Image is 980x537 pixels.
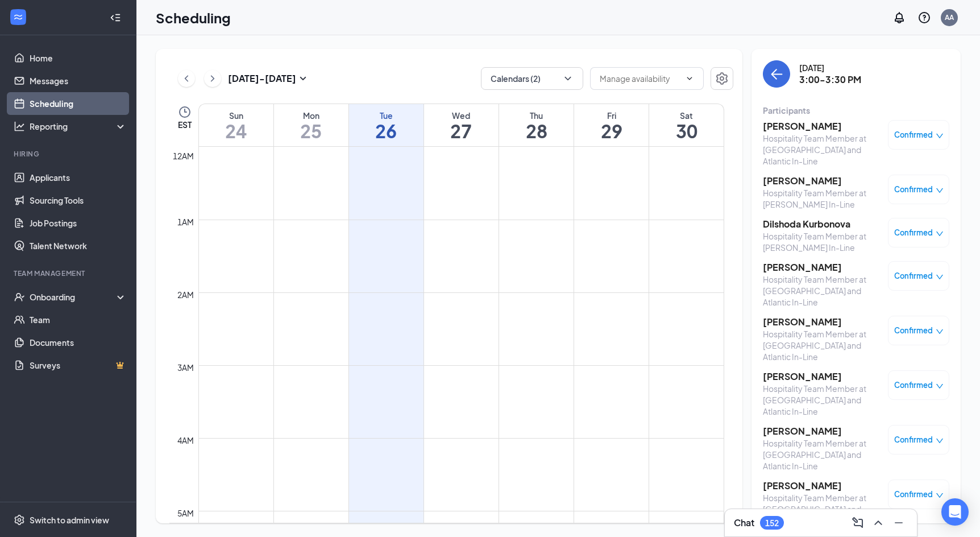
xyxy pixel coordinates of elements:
svg: ChevronDown [562,73,574,84]
h1: Scheduling [156,8,231,27]
h1: 30 [649,121,724,141]
div: 3am [175,361,196,374]
h1: 27 [424,121,499,141]
div: Reporting [30,121,127,132]
span: down [936,491,944,499]
div: Thu [499,110,574,121]
button: Calendars (2)ChevronDown [481,67,583,90]
button: ChevronRight [204,70,221,87]
div: Hospitality Team Member at [GEOGRAPHIC_DATA] and Atlantic In-Line [763,328,882,362]
svg: Settings [14,514,25,526]
div: Hospitality Team Member at [GEOGRAPHIC_DATA] and Atlantic In-Line [763,133,882,167]
svg: WorkstreamLogo [13,11,24,23]
span: down [936,187,944,195]
span: Confirmed [894,379,933,391]
div: Hospitality Team Member at [GEOGRAPHIC_DATA] and Atlantic In-Line [763,274,882,308]
svg: ChevronUp [871,516,885,530]
div: Open Intercom Messenger [941,498,969,526]
h3: [DATE] - [DATE] [228,72,296,85]
a: Team [30,308,127,331]
div: Hospitality Team Member at [GEOGRAPHIC_DATA] and Atlantic In-Line [763,383,882,417]
span: Confirmed [894,434,933,445]
svg: UserCheck [14,291,25,303]
a: August 26, 2025 [349,104,423,146]
button: back-button [763,60,790,88]
span: Confirmed [894,270,933,282]
a: Job Postings [30,212,127,234]
span: Confirmed [894,184,933,195]
svg: Collapse [110,12,121,23]
button: ChevronLeft [178,70,195,87]
svg: Analysis [14,121,25,132]
h3: Dilshoda Kurbonova [763,218,882,230]
div: 12am [171,150,196,162]
div: Switch to admin view [30,514,109,526]
a: August 24, 2025 [199,104,273,146]
span: down [936,273,944,281]
div: Hospitality Team Member at [GEOGRAPHIC_DATA] and Atlantic In-Line [763,492,882,526]
button: Minimize [890,514,908,532]
h3: [PERSON_NAME] [763,370,882,383]
a: Scheduling [30,92,127,115]
svg: ChevronDown [685,74,694,83]
a: Applicants [30,166,127,189]
div: 2am [175,288,196,301]
span: down [936,132,944,140]
div: Sun [199,110,273,121]
div: AA [945,13,954,22]
h3: [PERSON_NAME] [763,316,882,328]
div: Wed [424,110,499,121]
div: Hospitality Team Member at [PERSON_NAME] In-Line [763,187,882,210]
button: Settings [711,67,733,90]
svg: Settings [715,72,729,85]
input: Manage availability [600,72,680,85]
h3: [PERSON_NAME] [763,425,882,437]
h1: 24 [199,121,273,141]
h3: 3:00-3:30 PM [799,73,861,86]
h1: 26 [349,121,423,141]
span: Confirmed [894,129,933,141]
div: 1am [175,216,196,228]
div: 152 [765,518,779,528]
a: August 30, 2025 [649,104,724,146]
div: Team Management [14,268,124,278]
svg: QuestionInfo [917,11,931,24]
a: Home [30,47,127,69]
svg: Clock [178,105,192,119]
span: Confirmed [894,489,933,500]
h1: 25 [274,121,348,141]
div: [DATE] [799,62,861,73]
div: Participants [763,105,949,116]
div: Hospitality Team Member at [PERSON_NAME] In-Line [763,230,882,253]
svg: ChevronRight [207,72,218,85]
div: Hospitality Team Member at [GEOGRAPHIC_DATA] and Atlantic In-Line [763,437,882,472]
div: Hiring [14,149,124,159]
div: Sat [649,110,724,121]
a: August 27, 2025 [424,104,499,146]
button: ChevronUp [869,514,887,532]
div: Onboarding [30,291,117,303]
h1: 29 [574,121,649,141]
h3: [PERSON_NAME] [763,480,882,492]
button: ComposeMessage [849,514,867,532]
h1: 28 [499,121,574,141]
span: Confirmed [894,325,933,336]
div: 4am [175,434,196,447]
span: down [936,382,944,390]
a: August 28, 2025 [499,104,574,146]
svg: ComposeMessage [851,516,865,530]
div: 5am [175,507,196,519]
svg: Minimize [892,516,906,530]
h3: Chat [734,517,754,529]
a: Documents [30,331,127,354]
a: August 25, 2025 [274,104,348,146]
svg: SmallChevronDown [296,72,310,85]
svg: ArrowLeft [770,67,783,81]
a: Sourcing Tools [30,189,127,212]
div: Tue [349,110,423,121]
h3: [PERSON_NAME] [763,120,882,133]
span: down [936,437,944,445]
div: Fri [574,110,649,121]
span: down [936,230,944,238]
